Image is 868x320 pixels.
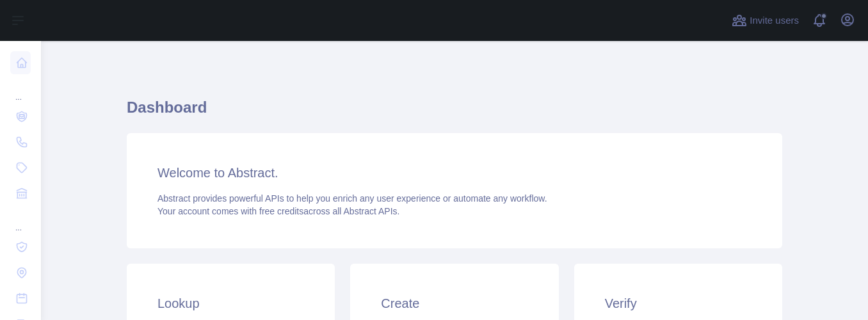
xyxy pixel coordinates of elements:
[10,207,31,233] div: ...
[381,294,527,312] h3: Create
[157,206,399,216] span: Your account comes with across all Abstract APIs.
[259,206,303,216] span: free credits
[729,10,801,31] button: Invite users
[127,97,782,128] h1: Dashboard
[10,77,31,102] div: ...
[157,164,751,182] h3: Welcome to Abstract.
[157,294,304,312] h3: Lookup
[750,13,799,28] span: Invite users
[157,193,547,204] span: Abstract provides powerful APIs to help you enrich any user experience or automate any workflow.
[605,294,751,312] h3: Verify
